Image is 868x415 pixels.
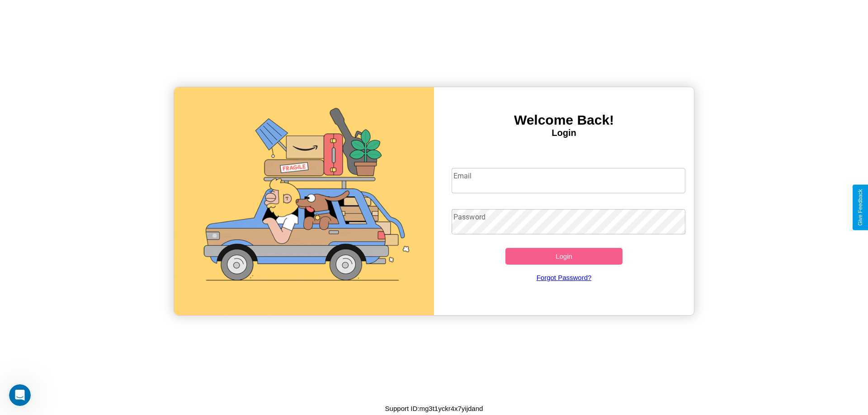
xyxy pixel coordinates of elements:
div: Give Feedback [857,189,863,226]
iframe: Intercom live chat [9,384,31,406]
p: Support ID: mg3t1yckr4x7yijdand [385,402,483,415]
a: Forgot Password? [447,265,681,290]
h4: Login [434,128,694,138]
h3: Welcome Back! [434,112,694,128]
img: gif [174,87,434,315]
button: Login [505,248,623,265]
